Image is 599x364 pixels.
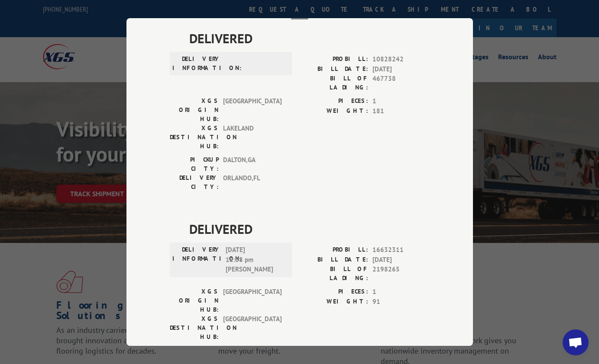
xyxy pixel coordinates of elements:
[300,265,368,283] label: BILL OF LADING:
[300,54,368,64] label: PROBILL:
[300,255,368,265] label: BILL DATE:
[223,155,282,173] span: DALTON , GA
[170,96,219,124] label: XGS ORIGIN HUB:
[563,329,589,355] div: Open chat
[170,287,219,314] label: XGS ORIGIN HUB:
[372,287,430,297] span: 1
[226,245,284,275] span: [DATE] 12:08 pm [PERSON_NAME]
[372,96,430,106] span: 1
[372,255,430,265] span: [DATE]
[300,64,368,74] label: BILL DATE:
[300,74,368,92] label: BILL OF LADING:
[372,64,430,74] span: [DATE]
[170,314,219,342] label: XGS DESTINATION HUB:
[170,173,219,192] label: DELIVERY CITY:
[372,297,430,307] span: 91
[223,287,282,314] span: [GEOGRAPHIC_DATA]
[300,297,368,307] label: WEIGHT:
[372,106,430,116] span: 181
[300,287,368,297] label: PIECES:
[372,265,430,283] span: 2198265
[372,54,430,64] span: 10828242
[189,29,430,48] span: DELIVERED
[172,245,221,275] label: DELIVERY INFORMATION:
[372,74,430,92] span: 467738
[170,155,219,173] label: PICKUP CITY:
[172,54,221,73] label: DELIVERY INFORMATION:
[300,245,368,255] label: PROBILL:
[300,96,368,106] label: PIECES:
[300,106,368,116] label: WEIGHT:
[223,96,282,124] span: [GEOGRAPHIC_DATA]
[189,219,430,239] span: DELIVERED
[170,124,219,151] label: XGS DESTINATION HUB:
[223,314,282,342] span: [GEOGRAPHIC_DATA]
[372,245,430,255] span: 16632311
[223,173,282,192] span: ORLANDO , FL
[223,124,282,151] span: LAKELAND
